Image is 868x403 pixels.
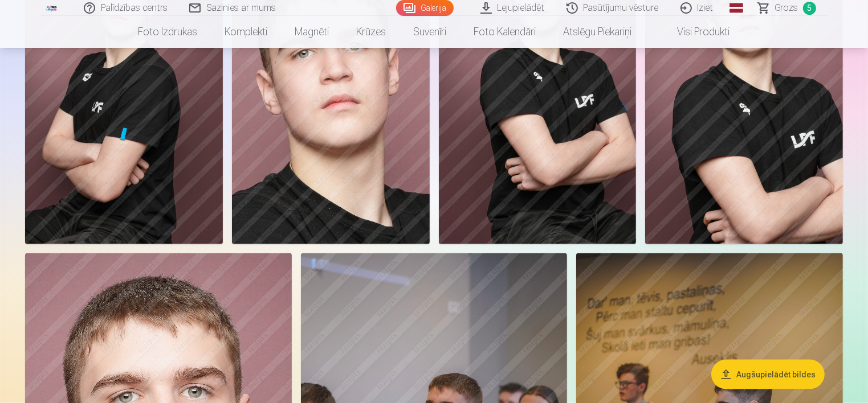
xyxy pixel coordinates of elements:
[343,16,400,48] a: Krūzes
[211,16,282,48] a: Komplekti
[461,16,550,48] a: Foto kalendāri
[46,5,58,11] img: /fa1
[775,1,798,15] span: Grozs
[550,16,646,48] a: Atslēgu piekariņi
[282,16,343,48] a: Magnēti
[646,16,744,48] a: Visi produkti
[400,16,461,48] a: Suvenīri
[711,360,825,389] button: Augšupielādēt bildes
[125,16,211,48] a: Foto izdrukas
[803,2,816,15] span: 5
